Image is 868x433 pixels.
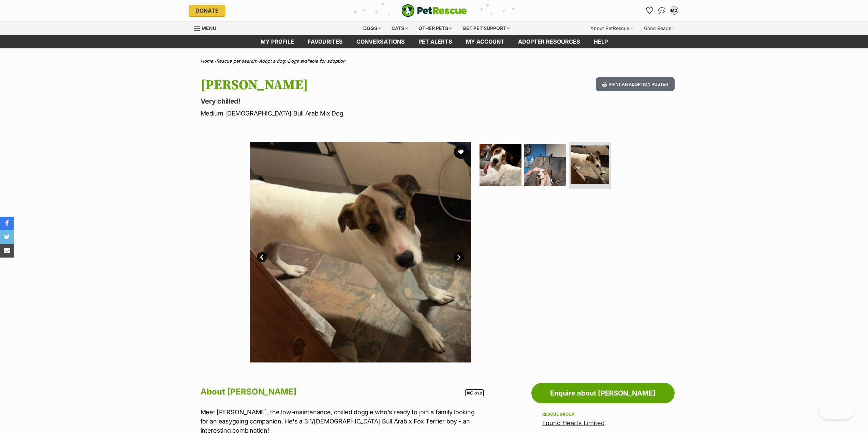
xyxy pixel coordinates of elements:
a: Pet alerts [412,35,459,48]
div: About PetRescue [586,21,638,35]
a: conversations [350,35,412,48]
a: Favourites [301,35,350,48]
div: Rescue group [542,412,664,417]
a: Found Hearts Limited [542,419,605,427]
a: Adopter resources [511,35,587,48]
div: Other pets [414,21,457,35]
button: My account [669,5,680,16]
a: Donate [189,5,225,16]
a: Rescue pet search [216,58,256,64]
a: PetRescue [401,4,467,17]
h1: [PERSON_NAME] [201,77,489,93]
a: Prev [257,252,267,262]
button: Print an adoption poster [596,77,674,91]
div: > > > [183,59,685,64]
a: Help [587,35,615,48]
a: Dogs available for adoption [288,58,345,64]
a: Conversations [657,5,667,16]
p: Very chilled! [201,96,489,106]
div: Cats [387,21,413,35]
img: Photo of Hank [480,144,521,186]
div: Get pet support [458,21,515,35]
div: Good Reads [639,21,680,35]
p: Medium [DEMOGRAPHIC_DATA] Bull Arab Mix Dog [201,109,489,118]
a: My profile [254,35,301,48]
img: Photo of Hank [571,145,609,184]
h2: About [PERSON_NAME] [201,384,482,399]
div: MD [671,7,678,14]
iframe: Help Scout Beacon - Open [819,399,854,419]
span: Menu [202,25,216,31]
a: Next [454,252,464,262]
div: Dogs [358,21,386,35]
button: favourite [454,145,468,159]
ul: Account quick links [644,5,680,16]
a: Enquire about [PERSON_NAME] [531,383,675,403]
a: Menu [194,21,221,34]
a: Home [201,58,213,64]
img: Photo of Hank [250,142,471,362]
a: My account [459,35,511,48]
a: Adopt a dog [259,58,285,64]
img: logo-e224e6f780fb5917bec1dbf3a21bbac754714ae5b6737aabdf751b685950b380.svg [401,4,467,17]
span: Close [465,389,484,396]
img: Photo of Hank [524,144,566,186]
img: chat-41dd97257d64d25036548639549fe6c8038ab92f7586957e7f3b1b290dea8141.svg [658,7,665,14]
a: Favourites [644,5,655,16]
iframe: Advertisement [310,399,558,430]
